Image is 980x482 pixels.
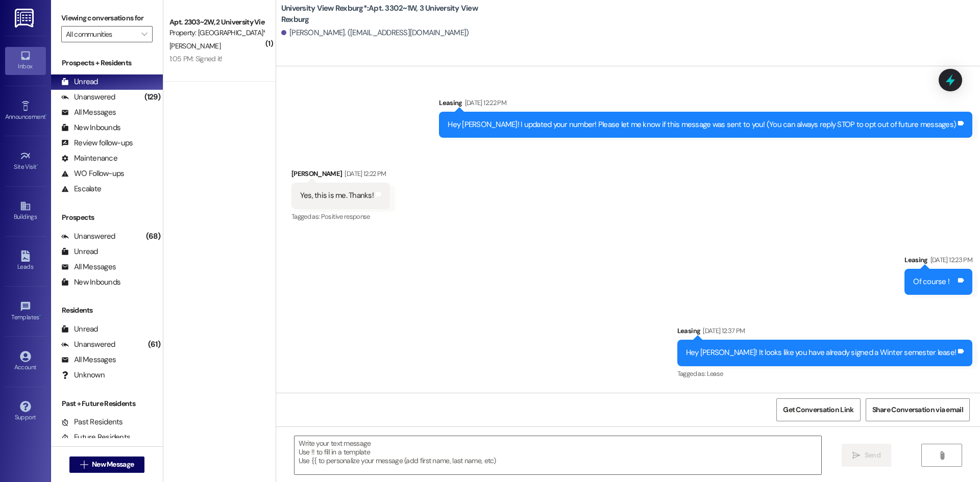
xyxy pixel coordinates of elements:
[169,54,223,63] div: 1:05 PM: Signed it!
[686,347,956,358] div: Hey [PERSON_NAME]! It looks like you have already signed a Winter semester lease!
[51,305,163,316] div: Residents
[169,41,220,50] span: [PERSON_NAME]
[783,404,853,415] span: Get Conversation Link
[51,398,163,409] div: Past + Future Residents
[61,432,130,443] div: Future Residents
[677,366,972,381] div: Tagged as:
[904,255,972,269] div: Leasing
[776,398,860,421] button: Get Conversation Link
[5,398,46,425] a: Support
[61,122,120,133] div: New Inbounds
[281,3,485,25] b: University View Rexburg*: Apt. 3302~1W, 3 University View Rexburg
[281,28,469,38] div: [PERSON_NAME]. ([EMAIL_ADDRESS][DOMAIN_NAME])
[169,28,264,38] div: Property: [GEOGRAPHIC_DATA]*
[342,168,386,179] div: [DATE] 12:22 PM
[61,153,117,164] div: Maintenance
[61,231,115,242] div: Unanswered
[61,354,116,365] div: All Messages
[61,324,98,335] div: Unread
[913,276,949,287] div: Of course !
[141,30,147,38] i: 
[928,255,972,265] div: [DATE] 12:23 PM
[707,369,723,378] span: Lease
[45,112,47,119] span: •
[69,456,145,473] button: New Message
[61,262,116,272] div: All Messages
[938,451,946,460] i: 
[291,209,390,224] div: Tagged as:
[51,212,163,223] div: Prospects
[92,459,134,470] span: New Message
[145,337,163,352] div: (61)
[700,325,745,336] div: [DATE] 12:37 PM
[61,77,98,87] div: Unread
[5,348,46,375] a: Account
[142,89,163,105] div: (129)
[51,58,163,68] div: Prospects + Residents
[66,26,136,42] input: All communities
[61,277,120,288] div: New Inbounds
[5,47,46,74] a: Inbox
[61,138,133,148] div: Review follow-ups
[5,247,46,275] a: Leads
[5,298,46,325] a: Templates •
[15,9,36,28] img: ResiDesk Logo
[61,107,116,118] div: All Messages
[448,119,956,130] div: Hey [PERSON_NAME]! I updated your number! Please let me know if this message was sent to you! (Yo...
[61,417,123,427] div: Past Residents
[842,444,891,467] button: Send
[300,190,374,201] div: Yes, this is me. Thanks!
[5,147,46,175] a: Site Visit •
[61,168,124,179] div: WO Follow-ups
[61,370,105,380] div: Unknown
[61,184,101,194] div: Escalate
[169,17,264,28] div: Apt. 2303~2W, 2 University View Rexburg
[39,312,41,319] span: •
[865,450,880,461] span: Send
[852,451,860,460] i: 
[462,97,506,108] div: [DATE] 12:22 PM
[872,404,963,415] span: Share Conversation via email
[61,339,115,350] div: Unanswered
[143,229,163,244] div: (68)
[321,212,370,221] span: Positive response
[5,197,46,225] a: Buildings
[37,162,38,169] span: •
[439,97,972,112] div: Leasing
[61,92,115,103] div: Unanswered
[61,246,98,257] div: Unread
[80,461,88,469] i: 
[61,10,153,26] label: Viewing conversations for
[291,168,390,183] div: [PERSON_NAME]
[866,398,970,421] button: Share Conversation via email
[677,325,972,340] div: Leasing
